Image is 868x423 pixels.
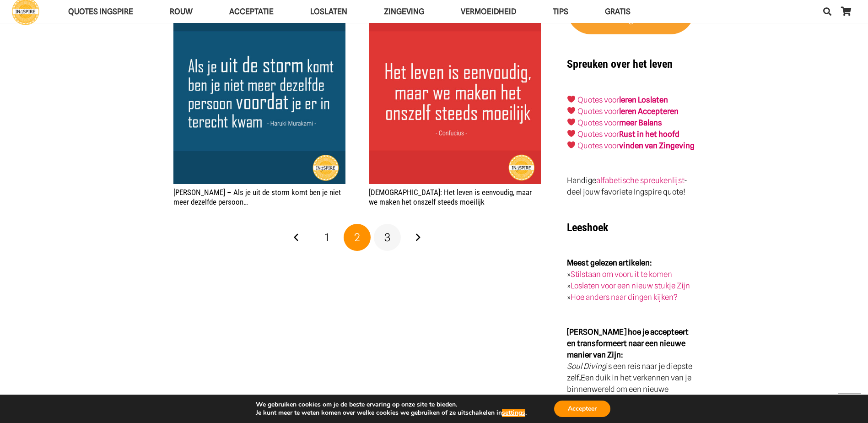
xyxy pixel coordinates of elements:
img: Als je uit de storm komt ben je niet meer dezelfde persoon voor dat je er in terecht kwam. Dit is... [173,12,345,184]
a: Quotes voor [577,95,619,104]
span: GRATIS [605,7,631,16]
a: Quotes voor [577,107,619,116]
strong: Rust in het hoofd [619,130,679,139]
img: ❤ [567,141,575,149]
p: Je kunt meer te weten komen over welke cookies we gebruiken of ze uitschakelen in . [256,409,527,417]
p: Handige - deel jouw favoriete Ingspire quote! [567,175,695,198]
a: leren Loslaten [619,95,668,104]
a: Pagina 1 [313,224,340,251]
img: Spreuk Confucius over strijden tegen jezelf [369,12,541,184]
em: Soul Diving [567,362,606,371]
strong: Leeshoek [567,221,608,234]
span: Acceptatie [229,7,274,16]
span: Zingeving [384,7,424,16]
a: Terug naar top [838,393,861,416]
span: QUOTES INGSPIRE [68,7,133,16]
img: ❤ [567,95,575,103]
button: Accepteer [554,401,610,417]
p: » » » [567,257,695,303]
strong: Meest gelezen artikelen: [567,258,652,267]
button: settings [502,409,525,417]
span: VERMOEIDHEID [461,7,516,16]
strong: . [579,373,581,382]
a: Quotes voormeer Balans [577,118,662,127]
span: 2 [354,231,360,244]
strong: vinden van Zingeving [619,141,695,150]
span: TIPS [553,7,568,16]
span: Loslaten [310,7,347,16]
a: leren Accepteren [619,107,679,116]
a: Pagina 3 [374,224,401,251]
img: ❤ [567,130,575,137]
span: 1 [325,231,329,244]
p: We gebruiken cookies om je de beste ervaring op onze site te bieden. [256,401,527,409]
span: Pagina 2 [344,224,371,251]
strong: [PERSON_NAME] hoe je accepteert en transformeert naar een nieuwe manier van Zijn: [567,327,689,359]
a: [DEMOGRAPHIC_DATA]: Het leven is eenvoudig, maar we maken het onszelf steeds moeilijk [369,188,532,206]
a: alfabetische spreukenlijst [596,176,684,185]
a: Loslaten voor een nieuw stukje Zijn [571,281,690,290]
strong: Spreuken over het leven [567,58,673,70]
a: Quotes voorvinden van Zingeving [577,141,695,150]
img: ❤ [567,118,575,126]
a: Quotes voorRust in het hoofd [577,130,679,139]
span: ROUW [170,7,193,16]
img: ❤ [567,107,575,114]
strong: meer Balans [619,118,662,127]
span: 3 [384,231,390,244]
a: Hoe anders naar dingen kijken? [571,293,678,302]
a: [PERSON_NAME] – Als je uit de storm komt ben je niet meer dezelfde persoon… [173,188,341,206]
a: Stilstaan om vooruit te komen [571,270,672,279]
